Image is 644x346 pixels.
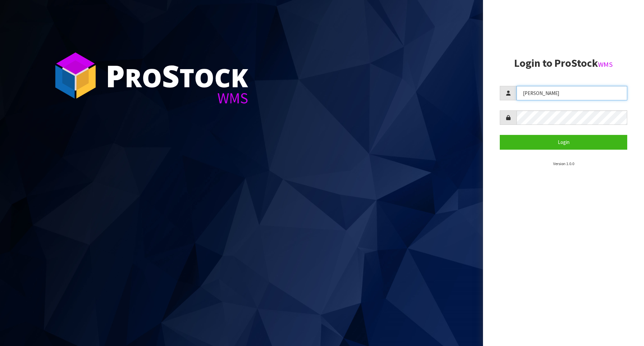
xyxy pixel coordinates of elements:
[106,91,248,106] div: WMS
[598,60,613,69] small: WMS
[106,60,248,91] div: ro tock
[500,57,627,69] h2: Login to ProStock
[517,86,627,100] input: Username
[500,135,627,149] button: Login
[50,50,101,101] img: ProStock Cube
[553,161,574,166] small: Version 1.0.0
[162,55,179,96] span: S
[106,55,125,96] span: P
